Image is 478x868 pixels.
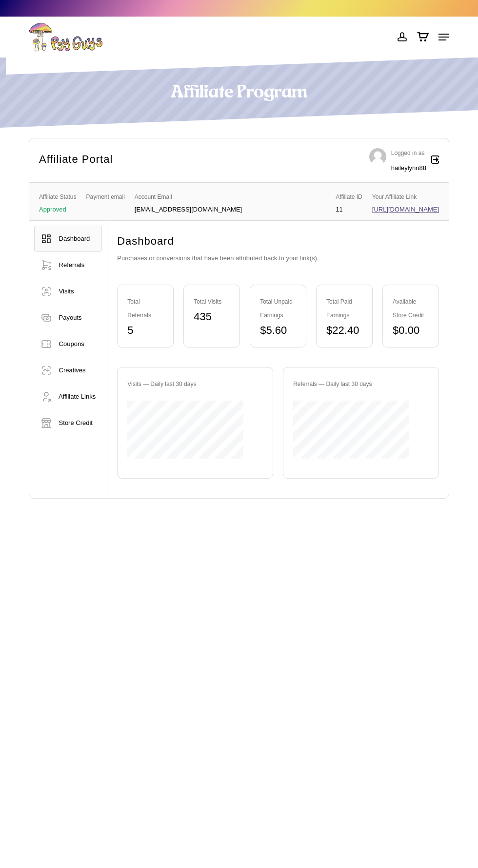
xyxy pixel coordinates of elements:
span: Dashboard [59,235,90,242]
a: Referrals [34,252,102,278]
span: Affiliate Status [39,190,77,204]
span: Affiliate ID [336,190,362,204]
div: Total Visits [194,295,230,309]
span: Creatives [59,366,86,374]
span: Affiliate Links [59,393,96,400]
a: Cart [412,22,434,52]
span: $ [260,324,266,336]
div: Total Unpaid Earnings [260,295,296,322]
a: [URL][DOMAIN_NAME] [372,206,439,213]
div: Total Referrals [127,295,163,322]
div: haileylynn88 [391,161,426,175]
span: Store Credit [59,419,93,426]
span: Your Affiliate Link [372,190,439,204]
div: 5 [127,324,163,337]
span: $ [393,324,398,336]
a: Payouts [34,305,102,331]
span: Coupons [59,340,84,347]
bdi: 22.40 [326,324,359,336]
span: Referrals [59,261,85,269]
a: Affiliate Links [34,384,102,410]
h2: Affiliate Portal [39,151,113,168]
a: Creatives [34,357,102,384]
h1: Affiliate Program [29,82,449,104]
span: Visits [59,288,74,295]
div: 435 [194,310,230,324]
span: Payment email [86,190,124,204]
div: Total Paid Earnings [326,295,362,322]
span: Logged in as [391,150,425,156]
span: Account Email [135,190,242,204]
p: Purchases or conversions that have been attributed back to your link(s). [117,251,439,275]
img: Avatar photo [369,148,386,165]
p: Approved [39,206,77,213]
bdi: 0.00 [393,324,419,336]
p: [EMAIL_ADDRESS][DOMAIN_NAME] [135,206,242,213]
div: Referrals — Daily last 30 days [293,377,429,391]
p: 11 [336,206,362,213]
h2: Dashboard [117,233,439,250]
a: Navigation Menu [438,32,449,42]
a: Visits [34,278,102,305]
span: $ [326,324,332,336]
span: Payouts [59,314,82,321]
bdi: 5.60 [260,324,287,336]
div: Visits — Daily last 30 days [127,377,263,391]
a: Dashboard [34,226,102,252]
a: Store Credit [34,410,102,436]
a: Coupons [34,331,102,357]
img: PsyGuys [29,22,103,52]
div: Available Store Credit [393,295,429,322]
